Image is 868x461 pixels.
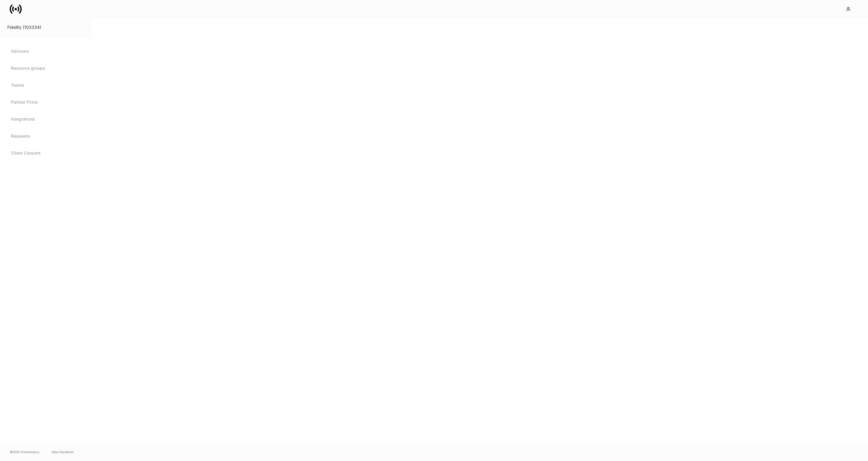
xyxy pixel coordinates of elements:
span: © 2025 OneAdvisory [10,449,39,454]
a: Resource groups [7,61,83,75]
a: Integrations [7,112,83,126]
div: Fidelity (103334) [7,24,83,30]
a: Data Disclaimer [52,449,74,454]
a: Teams [7,78,83,92]
a: Advisors [7,44,83,58]
a: Requests [7,129,83,143]
a: Client Consent [7,146,83,160]
a: Partner Firms [7,95,83,109]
